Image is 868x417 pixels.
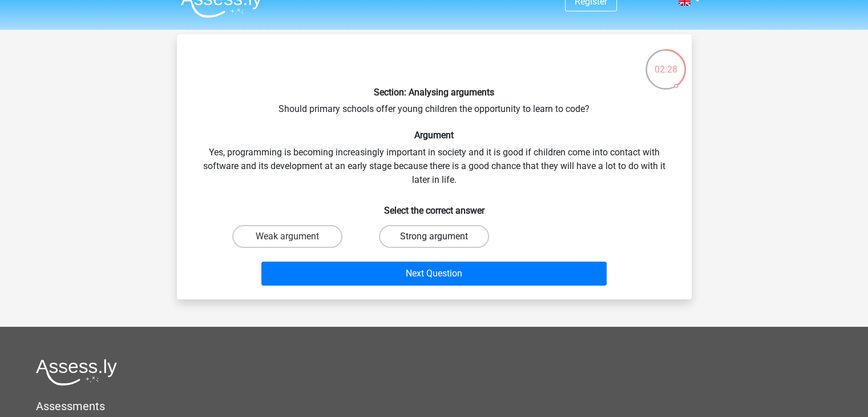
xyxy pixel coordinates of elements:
[195,87,673,98] h6: Section: Analysing arguments
[181,43,687,290] div: Should primary schools offer young children the opportunity to learn to code? Yes, programming is...
[36,399,832,413] h5: Assessments
[379,225,489,248] label: Strong argument
[195,196,673,216] h6: Select the correct answer
[232,225,342,248] label: Weak argument
[261,262,607,286] button: Next Question
[644,48,687,77] div: 02:28
[195,130,673,141] h6: Argument
[36,359,117,386] img: Assessly logo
